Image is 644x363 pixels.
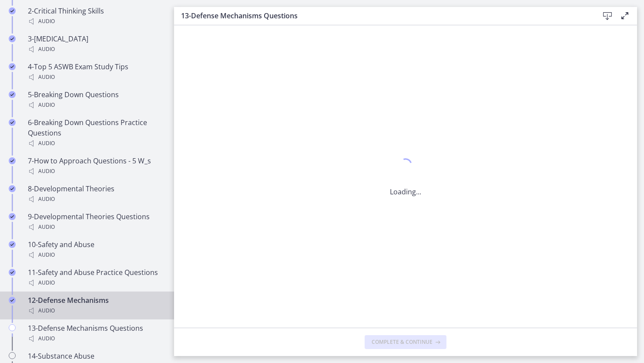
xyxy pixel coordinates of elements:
div: Audio [28,250,164,260]
div: 1 [390,156,421,176]
i: Completed [9,269,16,276]
i: Completed [9,297,16,304]
div: Audio [28,100,164,110]
div: 9-Developmental Theories Questions [28,211,164,232]
div: 5-Breaking Down Questions [28,89,164,110]
div: Audio [28,72,164,82]
i: Completed [9,157,16,164]
button: Complete & continue [365,335,446,349]
div: 7-How to Approach Questions - 5 W_s [28,156,164,176]
div: Audio [28,166,164,176]
div: Audio [28,222,164,232]
i: Completed [9,241,16,248]
div: 4-Top 5 ASWB Exam Study Tips [28,61,164,82]
div: 11-Safety and Abuse Practice Questions [28,267,164,288]
i: Completed [9,91,16,98]
i: Completed [9,7,16,14]
div: Audio [28,305,164,316]
div: Audio [28,278,164,288]
div: 2-Critical Thinking Skills [28,6,164,27]
i: Completed [9,35,16,42]
i: Completed [9,119,16,126]
i: Completed [9,185,16,192]
div: Audio [28,194,164,204]
div: Audio [28,16,164,27]
div: 13-Defense Mechanisms Questions [28,323,164,344]
div: Audio [28,138,164,149]
div: 10-Safety and Abuse [28,239,164,260]
i: Completed [9,63,16,70]
span: Complete & continue [372,339,433,346]
h3: 13-Defense Mechanisms Questions [181,10,585,21]
p: Loading... [390,187,421,197]
div: Audio [28,333,164,344]
div: 6-Breaking Down Questions Practice Questions [28,117,164,149]
div: 12-Defense Mechanisms [28,295,164,316]
div: 8-Developmental Theories [28,183,164,204]
div: Audio [28,44,164,54]
i: Completed [9,213,16,220]
div: 3-[MEDICAL_DATA] [28,34,164,54]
